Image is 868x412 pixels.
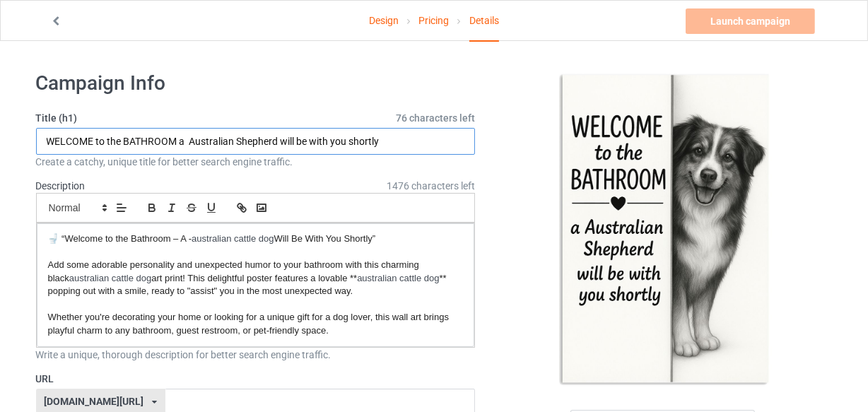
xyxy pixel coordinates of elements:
label: URL [36,372,476,386]
span: Add some adorable personality and unexpected humor to your bathroom with this charming black [48,259,422,283]
span: 🚽 “Welcome to the Bathroom – A - [48,233,192,244]
p: australian cattle dog [48,233,464,246]
p: australian cattle dog australian cattle dog [48,259,464,298]
div: Write a unique, thorough description for better search engine traffic. [36,348,476,362]
h1: Campaign Info [36,71,476,96]
a: Pricing [418,1,449,40]
span: art print! This delightful poster features a lovable ** [151,273,357,283]
span: 1476 characters left [387,179,475,193]
div: [DOMAIN_NAME][URL] [44,396,143,406]
span: Will Be With You Shortly” [274,233,375,244]
div: Create a catchy, unique title for better search engine traffic. [36,155,476,169]
label: Title (h1) [36,111,476,125]
span: 76 characters left [396,111,475,125]
a: Design [369,1,399,40]
span: Whether you're decorating your home or looking for a unique gift for a dog lover, this wall art b... [48,312,452,336]
label: Description [36,180,86,192]
div: Details [469,1,499,42]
